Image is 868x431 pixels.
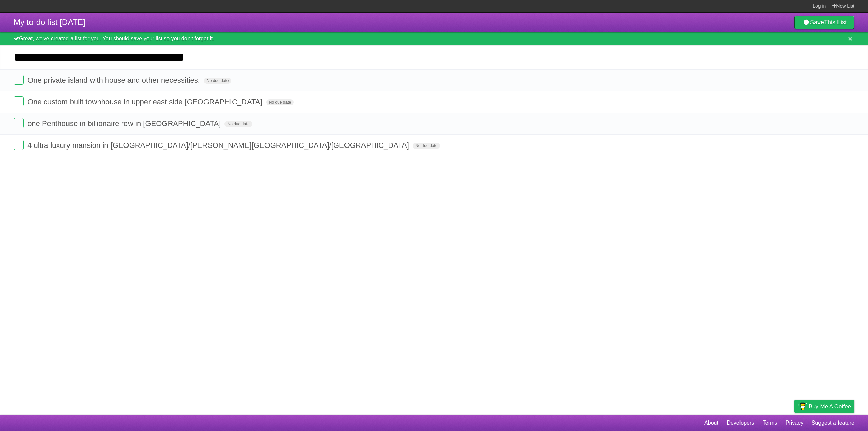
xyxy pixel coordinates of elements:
[14,18,85,27] span: My to-do list [DATE]
[794,400,854,413] a: Buy me a coffee
[27,119,222,128] span: one Penthouse in billionaire row in [GEOGRAPHIC_DATA]
[204,78,231,84] span: No due date
[794,16,854,29] a: SaveThis List
[798,400,807,412] img: Buy me a coffee
[727,416,754,429] a: Developers
[224,121,252,127] span: No due date
[763,416,777,429] a: Terms
[786,416,803,429] a: Privacy
[27,98,264,106] span: One custom built townhouse in upper east side [GEOGRAPHIC_DATA]
[14,140,24,150] label: Done
[27,141,411,150] span: 4 ultra luxury mansion in [GEOGRAPHIC_DATA]/[PERSON_NAME][GEOGRAPHIC_DATA]/[GEOGRAPHIC_DATA]
[413,143,440,149] span: No due date
[704,416,718,429] a: About
[14,75,24,85] label: Done
[14,118,24,128] label: Done
[809,400,851,412] span: Buy me a coffee
[14,96,24,106] label: Done
[266,99,294,105] span: No due date
[27,76,202,84] span: One private island with house and other necessities.
[824,19,847,26] b: This List
[812,416,854,429] a: Suggest a feature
